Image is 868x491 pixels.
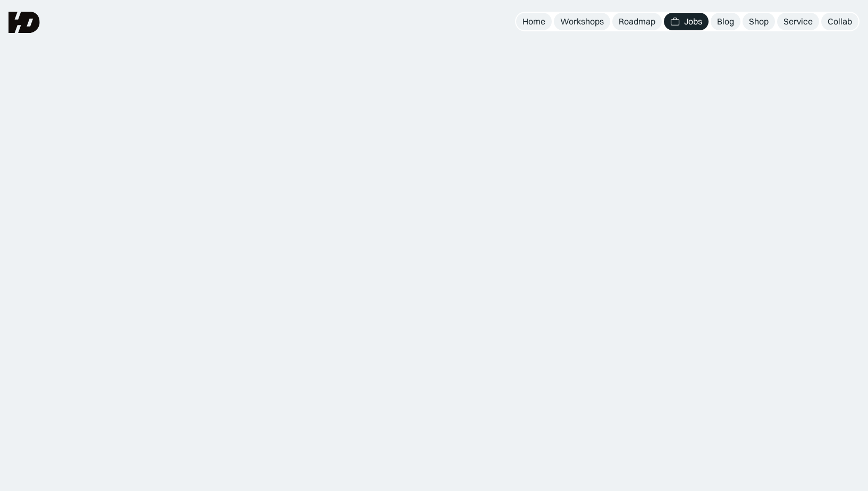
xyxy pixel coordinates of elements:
[743,13,775,30] a: Shop
[717,16,734,27] div: Blog
[612,13,662,30] a: Roadmap
[560,16,604,27] div: Workshops
[821,13,858,30] a: Collab
[783,16,813,27] div: Service
[664,13,709,30] a: Jobs
[711,13,740,30] a: Blog
[619,16,655,27] div: Roadmap
[777,13,819,30] a: Service
[523,16,545,27] div: Home
[554,13,610,30] a: Workshops
[516,13,552,30] a: Home
[749,16,769,27] div: Shop
[828,16,852,27] div: Collab
[684,16,702,27] div: Jobs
